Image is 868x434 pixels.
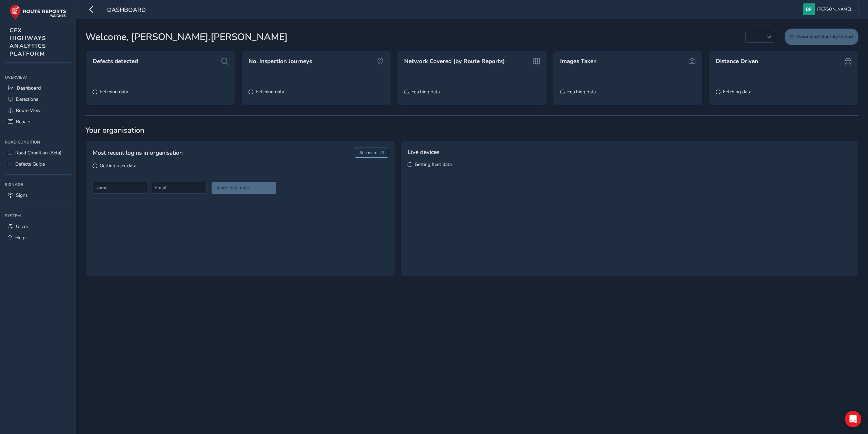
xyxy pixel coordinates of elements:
[16,118,32,125] span: Repairs
[5,82,71,94] a: Dashboard
[359,150,377,155] span: See more
[100,89,128,95] span: Fetching data
[15,234,25,241] span: Help
[16,223,28,230] span: Users
[817,3,851,15] span: [PERSON_NAME]
[5,232,71,243] a: Help
[716,57,758,65] span: Distance Driven
[803,3,815,15] img: diamond-layout
[9,26,46,58] span: CFX HIGHWAYS ANALYTICS PLATFORM
[5,147,71,158] a: Road Condition (Beta)
[85,125,859,135] span: Your organisation
[5,105,71,116] a: Route View
[17,85,41,91] span: Dashboard
[5,72,71,82] div: Overview
[100,163,136,169] span: Getting user data
[93,182,147,194] input: Name
[567,89,596,95] span: Fetching data
[16,107,41,114] span: Route View
[5,137,71,147] div: Road Condition
[5,116,71,127] a: Repairs
[415,161,452,168] span: Getting fleet data
[5,190,71,201] a: Signs
[5,94,71,105] a: Detections
[803,3,853,15] button: [PERSON_NAME]
[107,6,146,15] span: Dashboard
[16,96,38,102] span: Detections
[5,211,71,221] div: System
[152,182,206,194] input: Email
[93,57,138,65] span: Defects detected
[9,5,66,20] img: rr logo
[404,57,505,65] span: Network Covered (by Route Reports)
[560,57,597,65] span: Images Taken
[845,411,861,427] div: Open Intercom Messenger
[256,89,284,95] span: Fetching data
[411,89,440,95] span: Fetching data
[249,57,312,65] span: No. Inspection Journeys
[15,161,45,167] span: Defects Guide
[5,180,71,190] div: Signage
[723,89,751,95] span: Fetching data
[85,30,288,44] span: Welcome, [PERSON_NAME].[PERSON_NAME]
[93,148,183,157] span: Most recent logins in organisation
[408,148,439,156] span: Live devices
[5,221,71,232] a: Users
[15,150,61,156] span: Road Condition (Beta)
[5,158,71,170] a: Defects Guide
[355,148,389,158] button: See more
[16,192,28,199] span: Signs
